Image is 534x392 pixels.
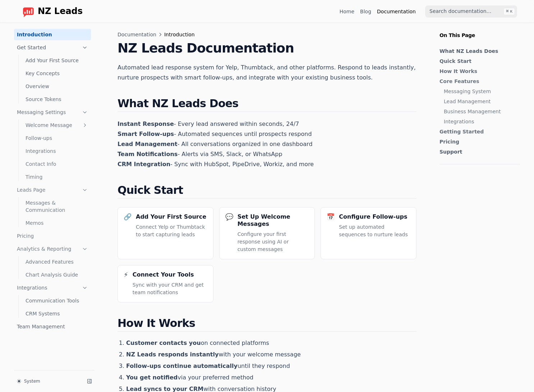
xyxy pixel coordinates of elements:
p: Sync with your CRM and get team notifications [133,281,207,296]
a: Integrations [14,282,91,293]
input: Search documentation… [425,5,517,18]
a: Quick Start [439,58,516,65]
a: Analytics & Reporting [14,243,91,255]
a: 🔗Add Your First SourceConnect Yelp or Thumbtack to start capturing leads [118,207,213,259]
a: Source Tokens [23,94,91,105]
p: - Every lead answered within seconds, 24/7 - Automated sequences until prospects respond - All co... [118,119,416,169]
a: Core Features [439,78,516,85]
span: Documentation [118,31,156,38]
li: via your preferred method [126,373,416,382]
a: Welcome Message [23,119,91,131]
a: Support [439,148,516,155]
a: What NZ Leads Does [439,47,516,55]
li: on connected platforms [126,339,416,347]
a: Contact Info [23,158,91,170]
p: Connect Yelp or Thumbtack to start capturing leads [136,223,207,238]
a: Chart Analysis Guide [23,269,91,281]
strong: Smart Follow-ups [118,131,174,137]
a: Advanced Features [23,256,91,268]
button: Collapse sidebar [84,376,95,386]
li: with your welcome message [126,350,416,359]
div: 📅 [327,213,335,220]
span: Introduction [164,31,195,38]
a: Introduction [14,29,91,40]
a: Pricing [439,138,516,145]
li: until they respond [126,362,416,370]
img: logo [23,6,34,17]
a: 📅Configure Follow-upsSet up automated sequences to nurture leads [321,207,416,259]
strong: You get notified [126,374,178,381]
div: 🔗 [124,213,132,220]
p: Automated lead response system for Yelp, Thumbtack, and other platforms. Respond to leads instant... [118,63,416,83]
h3: Configure Follow-ups [339,213,407,220]
a: Business Management [444,108,516,115]
a: Home page [17,6,83,17]
a: How It Works [439,68,516,75]
strong: Team Notifications [118,151,178,158]
span: NZ Leads [38,6,83,17]
strong: CRM Integration [118,161,170,168]
div: 💬 [225,213,233,220]
a: Integrations [23,145,91,157]
a: Messaging Settings [14,106,91,118]
p: Set up automated sequences to nurture leads [339,223,410,238]
h2: What NZ Leads Does [118,97,416,112]
a: Home [340,8,354,15]
a: Memos [23,217,91,229]
a: Documentation [377,8,416,15]
a: Team Management [14,321,91,332]
a: Getting Started [439,128,516,135]
strong: Customer contacts you [126,339,201,346]
p: Configure your first response using AI or custom messages [238,231,309,253]
h2: How It Works [118,317,416,332]
a: Communication Tools [23,295,91,306]
strong: NZ Leads responds instantly [126,351,218,358]
div: ⚡ [124,271,128,278]
a: Blog [360,8,371,15]
h2: Quick Start [118,184,416,199]
a: Pricing [14,230,91,242]
a: 💬Set Up Welcome MessagesConfigure your first response using AI or custom messages [219,207,315,259]
h3: Set Up Welcome Messages [238,213,309,228]
a: Lead Management [444,98,516,105]
a: Key Concepts [23,68,91,79]
a: Overview [23,81,91,92]
h3: Add Your First Source [136,213,206,220]
h3: Connect Your Tools [133,271,194,278]
a: Messages & Communication [23,197,91,216]
a: CRM Systems [23,308,91,319]
p: On This Page [434,23,526,39]
a: Timing [23,171,91,183]
strong: Instant Response [118,120,174,127]
a: Leads Page [14,184,91,196]
h1: NZ Leads Documentation [118,41,416,55]
a: Messaging System [444,88,516,95]
a: Get Started [14,42,91,53]
a: Follow-ups [23,132,91,144]
button: System [14,376,82,386]
strong: Lead Management [118,141,178,147]
a: Add Your First Source [23,55,91,66]
a: Integrations [444,118,516,125]
a: ⚡Connect Your ToolsSync with your CRM and get team notifications [118,265,213,302]
strong: Follow-ups continue automatically [126,363,238,369]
